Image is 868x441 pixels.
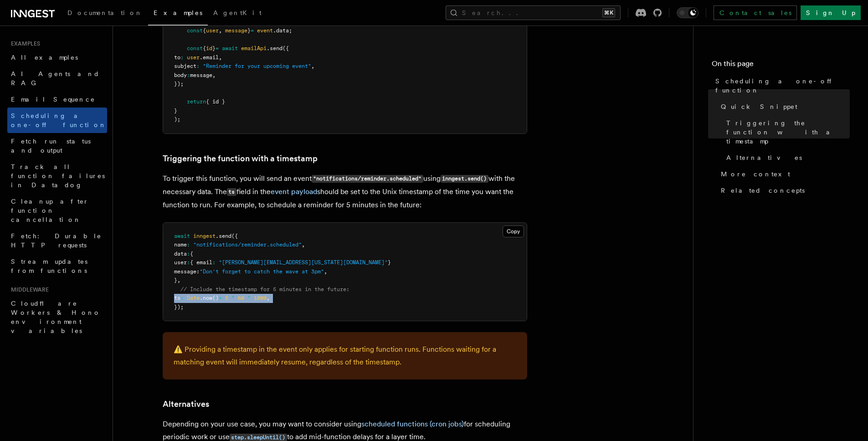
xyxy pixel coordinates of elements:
span: "Don't forget to catch the wave at 3pm" [200,268,324,275]
span: Alternatives [726,153,802,162]
span: } [174,277,177,283]
span: Quick Snippet [721,102,797,111]
span: , [177,277,180,283]
span: Examples [7,40,40,47]
span: 1000 [254,295,267,301]
span: Documentation [67,9,143,16]
a: Sign Up [801,5,861,20]
code: ts [227,188,236,196]
span: } [247,27,251,34]
span: { [190,251,193,257]
span: , [324,268,327,275]
span: .data; [273,27,292,34]
span: : [180,295,184,301]
span: "[PERSON_NAME][EMAIL_ADDRESS][US_STATE][DOMAIN_NAME]" [219,259,388,266]
span: }); [174,304,184,310]
span: "Reminder for your upcoming event" [203,63,311,69]
kbd: ⌘K [602,8,615,17]
a: Triggering the function with a timestamp [163,152,318,165]
h4: On this page [712,58,850,73]
span: event [257,27,273,34]
span: Track all function failures in Datadog [11,163,105,189]
code: "notifications/reminder.scheduled" [312,175,423,183]
span: , [311,63,314,69]
span: : [180,54,184,61]
span: : [187,241,190,248]
a: Quick Snippet [717,98,850,115]
span: } [174,108,177,114]
span: message [225,27,247,34]
span: ({ [282,45,289,51]
span: id [206,45,212,51]
span: Cleanup after function cancellation [11,198,89,223]
span: inngest [193,233,216,239]
span: .now [200,295,212,301]
span: { id } [206,98,225,105]
span: ts [174,295,180,301]
a: AI Agents and RAG [7,66,107,91]
a: Scheduling a one-off function [7,108,107,133]
span: emailApi [241,45,267,51]
span: user [206,27,219,34]
a: Contact sales [714,5,797,20]
a: Scheduling a one-off function [712,73,850,98]
span: Email Sequence [11,96,95,103]
a: Alternatives [163,398,209,410]
span: } [212,45,216,51]
span: : [196,63,200,69]
a: Documentation [62,3,148,25]
span: , [219,54,222,61]
span: : [187,259,190,266]
span: AgentKit [213,9,262,16]
span: Stream updates from functions [11,258,87,274]
span: Related concepts [721,186,805,195]
span: , [219,27,222,34]
a: Fetch run status and output [7,133,107,159]
p: To trigger this function, you will send an event using with the necessary data. The field in the ... [163,172,527,211]
span: { email [190,259,212,266]
span: }); [174,81,184,87]
span: to [174,54,180,61]
a: All examples [7,49,107,66]
button: Search...⌘K [446,5,621,20]
span: message [190,72,212,78]
span: { [203,45,206,51]
span: Scheduling a one-off function [11,112,107,128]
a: Track all function failures in Datadog [7,159,107,193]
a: Cloudflare Workers & Hono environment variables [7,295,107,339]
a: More context [717,166,850,182]
p: ⚠️ Providing a timestamp in the event only applies for starting function runs. Functions waiting ... [174,343,516,369]
a: scheduled functions (cron jobs) [361,420,464,428]
span: : [187,72,190,78]
span: , [267,295,270,301]
span: body [174,72,187,78]
span: () [212,295,219,301]
span: ({ [231,233,238,239]
span: user [187,54,200,61]
span: All examples [11,54,78,61]
span: subject [174,63,196,69]
a: event payload [271,187,317,196]
span: message: [174,268,200,275]
span: Cloudflare Workers & Hono environment variables [11,300,101,334]
a: Alternatives [723,149,850,166]
a: Triggering the function with a timestamp [723,115,850,149]
a: Fetch: Durable HTTP requests [7,228,107,253]
span: : [187,251,190,257]
button: Toggle dark mode [677,7,699,18]
span: = [216,45,219,51]
a: Examples [148,3,208,26]
a: Related concepts [717,182,850,199]
span: Middleware [7,286,49,293]
span: await [222,45,238,51]
span: More context [721,169,790,179]
span: // Include the timestamp for 5 minutes in the future: [180,286,349,292]
span: name [174,241,187,248]
span: const [187,45,203,51]
span: .send [216,233,231,239]
span: "notifications/reminder.scheduled" [193,241,302,248]
span: = [251,27,254,34]
span: Scheduling a one-off function [715,77,850,95]
span: const [187,27,203,34]
span: user [174,259,187,266]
